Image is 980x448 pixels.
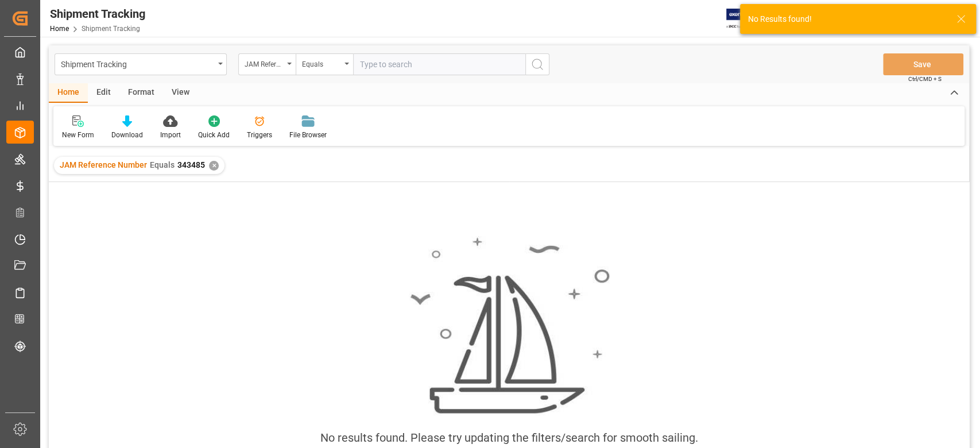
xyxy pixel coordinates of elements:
span: 343485 [177,160,205,169]
span: Ctrl/CMD + S [908,75,942,83]
input: Type to search [353,53,525,75]
div: Format [119,83,163,103]
a: Home [50,25,69,33]
button: open menu [55,53,227,75]
div: New Form [62,130,94,140]
div: Download [111,130,143,140]
div: ✕ [209,161,219,171]
button: open menu [238,53,296,75]
div: JAM Reference Number [245,56,284,69]
span: Equals [150,160,175,169]
div: Edit [88,83,119,103]
div: Import [160,130,181,140]
div: Home [49,83,88,103]
button: search button [525,53,549,75]
div: File Browser [289,130,327,140]
button: open menu [296,53,353,75]
div: Quick Add [198,130,230,140]
img: Exertis%20JAM%20-%20Email%20Logo.jpg_1722504956.jpg [726,9,766,29]
div: Shipment Tracking [50,5,145,22]
div: View [163,83,198,103]
div: No Results found! [748,13,946,25]
div: Triggers [247,130,272,140]
div: Shipment Tracking [61,56,214,71]
button: Save [883,53,963,75]
div: Equals [302,56,341,69]
div: No results found. Please try updating the filters/search for smooth sailing. [320,429,698,446]
span: JAM Reference Number [60,160,147,169]
img: smooth_sailing.jpeg [409,236,610,415]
